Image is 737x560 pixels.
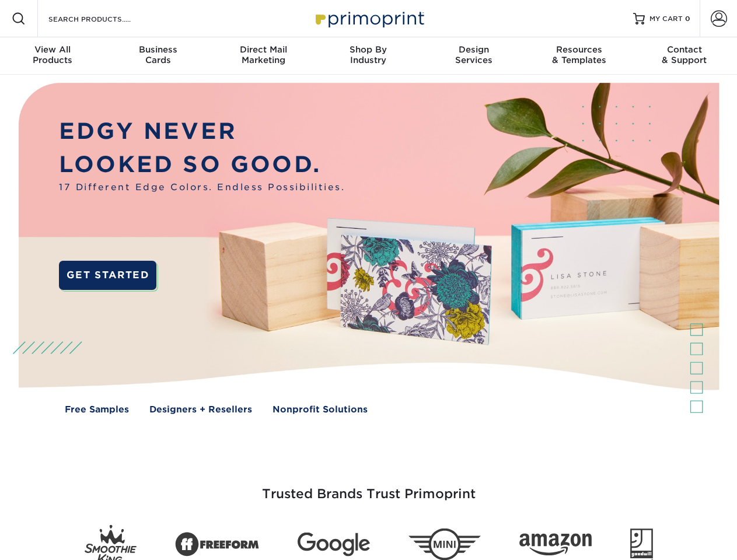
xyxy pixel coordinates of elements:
a: Free Samples [65,403,129,416]
div: Services [421,44,526,65]
div: Cards [105,44,210,65]
span: Design [421,44,526,55]
img: Google [298,533,370,556]
div: & Support [632,44,737,65]
a: Resources& Templates [526,37,631,75]
span: 17 Different Edge Colors. Endless Possibilities. [59,181,345,194]
span: Resources [526,44,631,55]
span: MY CART [649,14,683,24]
span: Business [105,44,210,55]
div: & Templates [526,44,631,65]
a: BusinessCards [105,37,210,75]
img: Goodwill [630,528,653,560]
p: LOOKED SO GOOD. [59,148,345,181]
a: DesignServices [421,37,526,75]
img: Primoprint [310,6,427,31]
a: Shop ByIndustry [316,37,421,75]
a: Designers + Resellers [149,403,252,416]
a: Direct MailMarketing [211,37,316,75]
span: Direct Mail [211,44,316,55]
span: Contact [632,44,737,55]
span: Shop By [316,44,421,55]
p: EDGY NEVER [59,115,345,148]
a: Nonprofit Solutions [273,403,368,416]
span: 0 [685,15,690,23]
a: Contact& Support [632,37,737,75]
a: GET STARTED [59,261,156,290]
h3: Trusted Brands Trust Primoprint [27,459,710,516]
img: Amazon [519,534,592,556]
div: Marketing [211,44,316,65]
input: SEARCH PRODUCTS..... [47,12,161,26]
div: Industry [316,44,421,65]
